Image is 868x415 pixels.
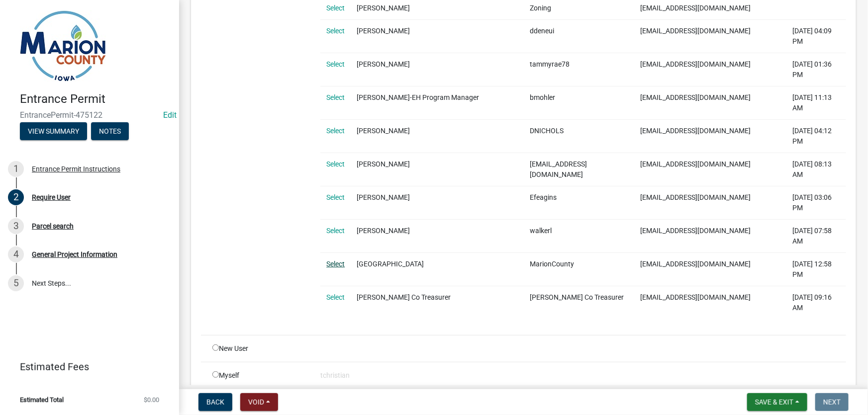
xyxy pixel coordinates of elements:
[787,286,846,319] td: [DATE] 09:16 AM
[787,119,846,153] td: [DATE] 04:12 PM
[20,128,87,136] wm-modal-confirm: Summary
[635,53,787,86] td: [EMAIL_ADDRESS][DOMAIN_NAME]
[787,53,846,86] td: [DATE] 01:36 PM
[635,286,787,319] td: [EMAIL_ADDRESS][DOMAIN_NAME]
[91,122,129,140] button: Notes
[205,343,313,354] div: New User
[163,110,177,120] a: Edit
[326,227,345,235] a: Select
[326,60,345,68] a: Select
[351,19,524,53] td: [PERSON_NAME]
[351,286,524,319] td: [PERSON_NAME] Co Treasurer
[20,397,64,403] span: Estimated Total
[240,393,278,411] button: Void
[326,293,345,301] a: Select
[8,189,24,205] div: 2
[248,398,264,406] span: Void
[32,251,117,258] div: General Project Information
[524,86,635,119] td: bmohler
[815,393,849,411] button: Next
[32,166,120,172] div: Entrance Permit Instructions
[787,86,846,119] td: [DATE] 11:13 AM
[20,110,159,120] span: EntrancePermit-475122
[351,53,524,86] td: [PERSON_NAME]
[206,398,224,406] span: Back
[326,260,345,268] a: Select
[787,186,846,219] td: [DATE] 03:06 PM
[787,252,846,286] td: [DATE] 12:58 PM
[524,219,635,252] td: walkerl
[823,398,841,406] span: Next
[8,218,24,234] div: 3
[635,19,787,53] td: [EMAIL_ADDRESS][DOMAIN_NAME]
[351,86,524,119] td: [PERSON_NAME]-EH Program Manager
[635,219,787,252] td: [EMAIL_ADDRESS][DOMAIN_NAME]
[351,119,524,153] td: [PERSON_NAME]
[91,128,129,136] wm-modal-confirm: Notes
[8,247,24,262] div: 4
[351,186,524,219] td: [PERSON_NAME]
[32,223,74,230] div: Parcel search
[524,119,635,153] td: DNICHOLS
[144,397,159,403] span: $0.00
[205,370,313,381] div: Myself
[20,92,171,106] h4: Entrance Permit
[755,398,793,406] span: Save & Exit
[326,160,345,168] a: Select
[524,252,635,286] td: MarionCounty
[524,186,635,219] td: Efeagins
[326,127,345,135] a: Select
[8,275,24,291] div: 5
[163,110,177,120] wm-modal-confirm: Edit Application Number
[524,286,635,319] td: [PERSON_NAME] Co Treasurer
[20,122,87,140] button: View Summary
[32,194,71,201] div: Require User
[198,393,232,411] button: Back
[326,27,345,35] a: Select
[326,4,345,12] a: Select
[326,193,345,201] a: Select
[8,161,24,177] div: 1
[20,10,106,82] img: Marion County, Iowa
[787,153,846,186] td: [DATE] 08:13 AM
[326,93,345,101] a: Select
[747,393,807,411] button: Save & Exit
[524,153,635,186] td: [EMAIL_ADDRESS][DOMAIN_NAME]
[351,252,524,286] td: [GEOGRAPHIC_DATA]
[635,86,787,119] td: [EMAIL_ADDRESS][DOMAIN_NAME]
[787,219,846,252] td: [DATE] 07:58 AM
[524,53,635,86] td: tammyrae78
[8,357,163,377] a: Estimated Fees
[351,219,524,252] td: [PERSON_NAME]
[351,153,524,186] td: [PERSON_NAME]
[635,153,787,186] td: [EMAIL_ADDRESS][DOMAIN_NAME]
[787,19,846,53] td: [DATE] 04:09 PM
[635,252,787,286] td: [EMAIL_ADDRESS][DOMAIN_NAME]
[635,119,787,153] td: [EMAIL_ADDRESS][DOMAIN_NAME]
[635,186,787,219] td: [EMAIL_ADDRESS][DOMAIN_NAME]
[524,19,635,53] td: ddeneui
